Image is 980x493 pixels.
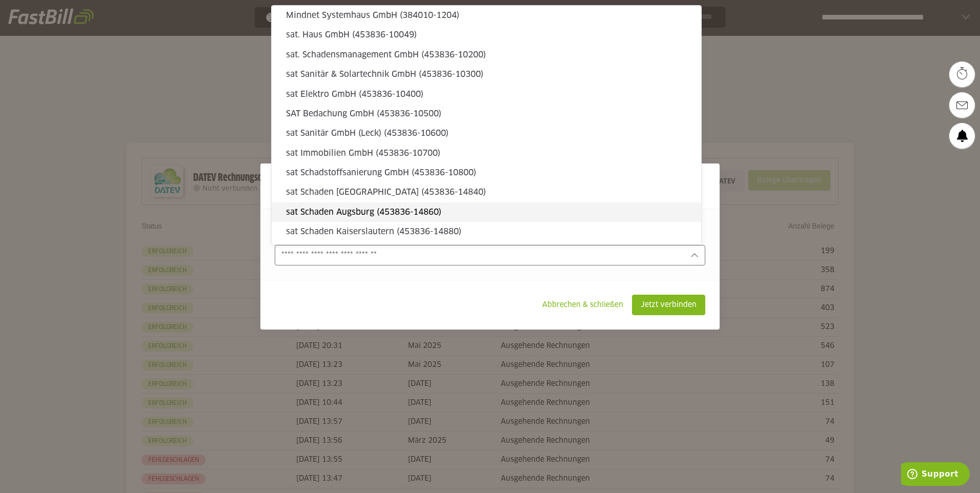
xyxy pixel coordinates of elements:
[272,45,701,65] sl-option: sat. Schadensmanagement GmbH (453836-10200)
[534,295,632,315] sl-button: Abbrechen & schließen
[272,202,701,222] sl-option: sat Schaden Augsburg (453836-14860)
[272,25,701,45] sl-option: sat. Haus GmbH (453836-10049)
[272,104,701,124] sl-option: SAT Bedachung GmbH (453836-10500)
[272,163,701,182] sl-option: sat Schadstoffsanierung GmbH (453836-10800)
[272,143,701,163] sl-option: sat Immobilien GmbH (453836-10700)
[272,182,701,202] sl-option: sat Schaden [GEOGRAPHIC_DATA] (453836-14840)
[272,65,701,84] sl-option: sat Sanitär & Solartechnik GmbH (453836-10300)
[272,124,701,143] sl-option: sat Sanitär GmbH (Leck) (453836-10600)
[272,6,701,25] sl-option: Mindnet Systemhaus GmbH (384010-1204)
[272,242,701,261] sl-option: sat Schaden Köln (453836-14900)
[272,85,701,104] sl-option: sat Elektro GmbH (453836-10400)
[632,295,705,315] sl-button: Jetzt verbinden
[901,462,970,488] iframe: Öffnet ein Widget, in dem Sie weitere Informationen finden
[272,222,701,241] sl-option: sat Schaden Kaiserslautern (453836-14880)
